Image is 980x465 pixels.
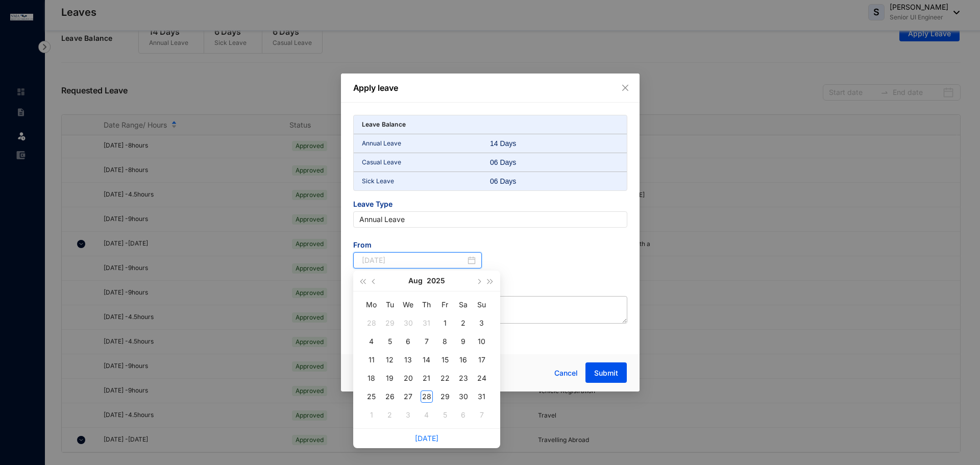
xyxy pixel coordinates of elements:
td: 2025-07-31 [418,314,436,332]
th: Tu [381,296,399,314]
td: 2025-09-06 [454,406,473,424]
td: 2025-08-09 [454,332,473,351]
button: Submit [585,362,627,383]
div: 18 [365,372,378,384]
div: 5 [384,335,396,348]
p: Sick Leave [362,176,491,186]
td: 2025-08-25 [362,387,381,406]
button: Aug [408,271,423,291]
td: 2025-07-30 [399,314,418,332]
div: 2 [457,317,470,329]
a: [DATE] [415,434,438,443]
td: 2025-08-07 [418,332,436,351]
span: Submit [594,368,618,378]
button: Cancel [547,363,585,383]
div: 9 [457,335,470,348]
td: 2025-08-20 [399,369,418,387]
span: close [621,84,629,92]
td: 2025-08-01 [436,314,454,332]
td: 2025-09-02 [381,406,399,424]
div: 31 [421,317,433,329]
div: 14 [421,354,433,366]
td: 2025-08-18 [362,369,381,387]
td: 2025-08-05 [381,332,399,351]
div: 4 [421,409,433,421]
p: Casual Leave [362,157,491,167]
td: 2025-08-06 [399,332,418,351]
p: Annual Leave [362,138,491,149]
td: 2025-09-05 [436,406,454,424]
td: 2025-09-01 [362,406,381,424]
th: Mo [362,296,381,314]
div: 5 [439,409,451,421]
div: 28 [365,317,378,329]
div: 8 [439,335,451,348]
div: 30 [457,390,470,403]
td: 2025-08-11 [362,351,381,369]
td: 2025-08-04 [362,332,381,351]
td: 2025-08-10 [473,332,491,351]
td: 2025-08-19 [381,369,399,387]
td: 2025-08-22 [436,369,454,387]
div: 4 [365,335,378,348]
div: 26 [384,390,396,403]
td: 2025-08-24 [473,369,491,387]
td: 2025-08-29 [436,387,454,406]
td: 2025-08-23 [454,369,473,387]
div: 21 [421,372,433,384]
td: 2025-08-17 [473,351,491,369]
button: 2025 [427,271,445,291]
div: 2 [384,409,396,421]
div: 6 [402,335,414,348]
div: 25 [365,390,378,403]
p: Apply leave [353,82,627,94]
div: 14 Days [490,138,533,149]
td: 2025-08-15 [436,351,454,369]
div: 23 [457,372,470,384]
div: 10 [476,335,488,348]
td: 2025-08-30 [454,387,473,406]
div: 22 [439,372,451,384]
div: 1 [365,409,378,421]
p: Leave Balance [362,119,406,130]
div: 30 [402,317,414,329]
div: 1 [439,317,451,329]
div: 20 [402,372,414,384]
td: 2025-08-27 [399,387,418,406]
div: 19 [384,372,396,384]
div: 06 Days [490,176,533,186]
span: Cancel [554,368,578,379]
th: Fr [436,296,454,314]
div: 3 [402,409,414,421]
td: 2025-09-03 [399,406,418,424]
td: 2025-07-29 [381,314,399,332]
td: 2025-08-31 [473,387,491,406]
span: Leave Type [353,199,627,211]
button: Close [620,82,631,93]
th: Su [473,296,491,314]
td: 2025-08-08 [436,332,454,351]
div: 27 [402,390,414,403]
td: 2025-09-07 [473,406,491,424]
td: 2025-08-03 [473,314,491,332]
th: We [399,296,418,314]
td: 2025-08-21 [418,369,436,387]
td: 2025-08-13 [399,351,418,369]
div: 7 [476,409,488,421]
div: 28 [421,390,433,403]
input: Start Date [362,255,466,266]
td: 2025-08-26 [381,387,399,406]
span: Annual Leave [359,212,621,227]
td: 2025-08-12 [381,351,399,369]
td: 2025-08-02 [454,314,473,332]
span: From [353,240,482,252]
div: 15 [439,354,451,366]
div: 16 [457,354,470,366]
div: 29 [384,317,396,329]
div: 17 [476,354,488,366]
td: 2025-08-16 [454,351,473,369]
div: 29 [439,390,451,403]
td: 2025-08-14 [418,351,436,369]
td: 2025-07-28 [362,314,381,332]
th: Th [418,296,436,314]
